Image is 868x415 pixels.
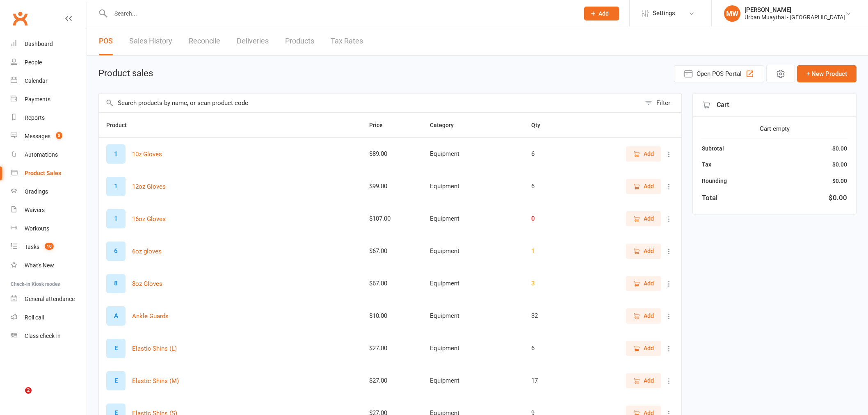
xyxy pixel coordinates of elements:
[132,376,179,386] button: Elastic Shins (M)
[99,93,641,112] input: Search products by name, or scan product code
[531,150,570,157] div: 6
[11,109,87,127] a: Reports
[11,308,87,327] a: Roll call
[25,133,50,139] div: Messages
[644,311,654,320] span: Add
[702,160,711,169] div: Tax
[644,246,654,255] span: Add
[132,149,162,159] button: 10z Gloves
[430,120,463,130] button: Category
[745,6,845,14] div: [PERSON_NAME]
[108,8,574,19] input: Search...
[25,262,54,269] div: What's New
[25,314,44,321] div: Roll call
[369,183,415,190] div: $99.00
[644,149,654,158] span: Add
[531,345,570,352] div: 6
[430,345,516,352] div: Equipment
[106,120,136,130] button: Product
[644,376,654,385] span: Add
[132,182,166,192] button: 12oz Gloves
[11,219,87,238] a: Workouts
[25,114,45,121] div: Reports
[106,371,126,390] div: Set product image
[702,176,727,185] div: Rounding
[106,242,126,261] div: Set product image
[25,244,39,250] div: Tasks
[25,333,61,339] div: Class check-in
[626,146,661,161] button: Add
[25,96,50,103] div: Payments
[369,312,415,319] div: $10.00
[653,4,675,23] span: Settings
[106,209,126,228] div: Set product image
[702,124,847,134] div: Cart empty
[106,274,126,293] div: Set product image
[832,144,847,153] div: $0.00
[11,256,87,275] a: What's New
[626,244,661,258] button: Add
[99,27,113,55] a: POS
[430,183,516,190] div: Equipment
[10,8,30,29] a: Clubworx
[11,127,87,146] a: Messages 5
[531,120,549,130] button: Qty
[829,192,847,203] div: $0.00
[702,144,724,153] div: Subtotal
[626,373,661,388] button: Add
[626,211,661,226] button: Add
[189,27,220,55] a: Reconcile
[11,201,87,219] a: Waivers
[11,327,87,345] a: Class kiosk mode
[106,177,126,196] div: Set product image
[132,344,177,353] button: Elastic Shins (L)
[45,243,54,250] span: 10
[331,27,363,55] a: Tax Rates
[369,150,415,157] div: $89.00
[25,59,42,66] div: People
[98,68,153,78] h1: Product sales
[11,182,87,201] a: Gradings
[129,27,172,55] a: Sales History
[369,215,415,222] div: $107.00
[644,182,654,191] span: Add
[132,214,166,224] button: 16oz Gloves
[430,248,516,255] div: Equipment
[25,225,49,232] div: Workouts
[531,215,570,222] div: 0
[11,90,87,109] a: Payments
[626,179,661,194] button: Add
[285,27,314,55] a: Products
[369,280,415,287] div: $67.00
[11,290,87,308] a: General attendance kiosk mode
[626,276,661,291] button: Add
[132,279,162,289] button: 8oz Gloves
[745,14,845,21] div: Urban Muaythai - [GEOGRAPHIC_DATA]
[25,151,58,158] div: Automations
[11,35,87,53] a: Dashboard
[430,150,516,157] div: Equipment
[644,344,654,353] span: Add
[430,312,516,319] div: Equipment
[106,306,126,326] div: Set product image
[237,27,269,55] a: Deliveries
[531,183,570,190] div: 6
[531,248,570,255] div: 1
[25,41,53,47] div: Dashboard
[11,146,87,164] a: Automations
[697,69,742,79] span: Open POS Portal
[11,72,87,90] a: Calendar
[626,308,661,323] button: Add
[430,377,516,384] div: Equipment
[8,387,28,407] iframe: Intercom live chat
[25,188,48,195] div: Gradings
[25,78,48,84] div: Calendar
[584,7,619,21] button: Add
[644,214,654,223] span: Add
[598,10,609,17] span: Add
[106,144,126,164] div: Set product image
[531,377,570,384] div: 17
[11,238,87,256] a: Tasks 10
[430,122,463,128] span: Category
[132,311,169,321] button: Ankle Guards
